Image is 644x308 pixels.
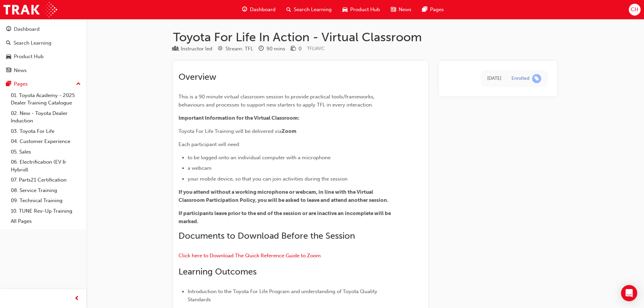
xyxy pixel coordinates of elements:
div: Stream: TFL [225,45,253,53]
span: car-icon [6,54,11,60]
a: pages-iconPages [417,3,449,17]
span: Documents to Download Before the Session [178,231,355,241]
div: Product Hub [14,53,44,61]
span: Search Learning [294,6,332,14]
a: Product Hub [3,50,84,63]
div: 0 [299,45,302,53]
span: Pages [430,6,444,14]
span: to be logged onto an individual computer with a microphone [188,155,331,161]
img: Trak [3,2,57,17]
span: pages-icon [6,81,11,87]
span: money-icon [291,46,296,52]
span: news-icon [6,68,11,74]
button: DashboardSearch LearningProduct HubNews [3,22,84,78]
span: News [399,6,411,14]
div: Duration [259,45,285,53]
a: 09. Technical Training [8,195,84,206]
span: car-icon [342,5,348,14]
a: Click here to Download The Quick Reference Guide to Zoom [178,253,321,259]
a: 02. New - Toyota Dealer Induction [8,108,84,126]
a: guage-iconDashboard [237,3,281,17]
span: Introduction to the Toyota For Life Program and understanding of Toyota Quality Standards [188,288,379,303]
a: car-iconProduct Hub [337,3,385,17]
a: 01. Toyota Academy - 2025 Dealer Training Catalogue [8,90,84,108]
div: Dashboard [14,25,40,33]
span: clock-icon [259,46,264,52]
div: Pages [14,80,28,88]
span: a webcam [188,165,212,171]
div: Type [173,45,212,53]
span: news-icon [391,5,396,14]
button: CH [629,4,641,16]
a: search-iconSearch Learning [281,3,337,17]
span: CH [631,6,638,14]
a: 08. Service Training [8,185,84,196]
span: Learning Outcomes [178,266,257,277]
h1: Toyota For Life In Action - Virtual Classroom [173,30,557,45]
span: This is a 90 minute virtual classroom session to provide practical tools/frameworks, behaviours a... [178,94,376,108]
span: guage-icon [6,26,11,32]
span: Toyota For Life Training will be delivered via [178,128,282,134]
span: Learning resource code [307,46,325,51]
a: news-iconNews [385,3,417,17]
div: Search Learning [14,39,51,47]
span: Zoom [282,128,296,134]
div: 90 mins [266,45,285,53]
span: pages-icon [422,5,427,14]
span: target-icon [218,46,223,52]
div: Instructor led [181,45,212,53]
a: 06. Electrification (EV & Hybrid) [8,157,84,175]
a: 04. Customer Experience [8,136,84,147]
a: All Pages [8,216,84,227]
a: 03. Toyota For Life [8,126,84,137]
div: Stream [218,45,253,53]
span: Dashboard [250,6,276,14]
button: Pages [3,78,84,90]
div: Enrolled [511,75,529,82]
a: Dashboard [3,23,84,35]
span: If you attend without a working microphone or webcam, in line with the Virtual Classroom Particip... [178,189,388,203]
span: prev-icon [74,294,79,303]
span: learningResourceType_INSTRUCTOR_LED-icon [173,46,178,52]
div: Wed Sep 17 2025 13:41:37 GMT+1000 (Australian Eastern Standard Time) [487,75,501,82]
span: your mobile device, so that you can join activities during the session [188,176,348,182]
a: Search Learning [3,37,84,49]
span: up-icon [76,80,81,89]
a: News [3,64,84,77]
span: search-icon [286,5,291,14]
div: Open Intercom Messenger [621,285,637,301]
span: Overview [178,72,216,82]
div: News [14,67,27,74]
span: learningRecordVerb_ENROLL-icon [532,74,541,83]
a: 10. TUNE Rev-Up Training [8,206,84,216]
span: Important Information for the Virtual Classroom: [178,115,300,121]
span: search-icon [6,40,11,46]
span: guage-icon [242,5,247,14]
div: Price [291,45,302,53]
a: 07. Parts21 Certification [8,175,84,185]
span: If participants leave prior to the end of the session or are inactive an incomplete will be marked. [178,210,392,224]
span: Product Hub [350,6,380,14]
a: 05. Sales [8,147,84,157]
span: Each participant will need: [178,141,240,147]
